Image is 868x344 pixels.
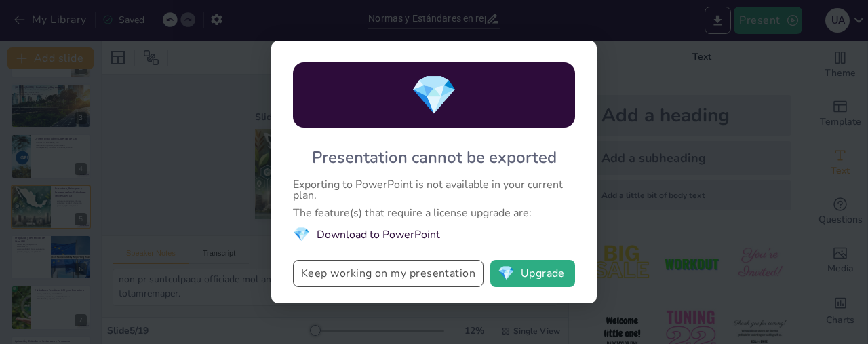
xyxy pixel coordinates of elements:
div: Exporting to PowerPoint is not available in your current plan. [293,179,575,201]
span: diamond [293,225,310,244]
button: diamondUpgrade [490,260,575,287]
div: Presentation cannot be exported [312,147,557,168]
span: diamond [410,69,458,121]
li: Download to PowerPoint [293,225,575,244]
div: The feature(s) that require a license upgrade are: [293,208,575,218]
span: diamond [498,267,515,280]
button: Keep working on my presentation [293,260,484,287]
